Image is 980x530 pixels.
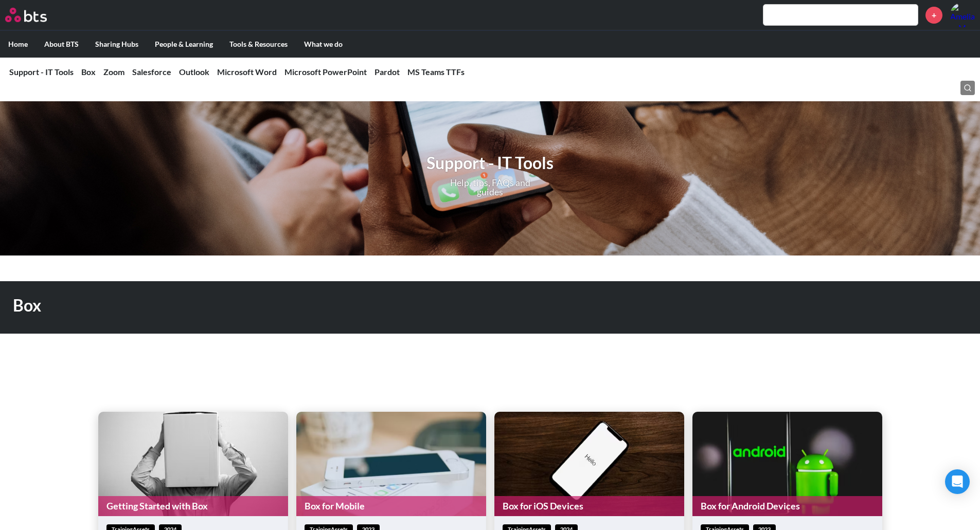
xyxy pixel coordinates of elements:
[407,67,465,77] a: MS Teams TTFs
[13,294,681,317] h1: Box
[950,3,975,27] img: Amelia LaMarca
[5,8,47,22] img: BTS Logo
[147,31,221,58] label: People & Learning
[5,8,66,22] a: Go home
[950,3,975,27] a: Profile
[81,67,96,77] a: Box
[9,67,74,77] a: Support - IT Tools
[98,496,288,516] a: Getting Started with Box
[692,496,882,516] a: Box for Android Devices
[494,496,684,516] a: Box for iOS Devices
[132,67,171,77] a: Salesforce
[375,67,400,77] a: Pardot
[36,31,87,58] label: About BTS
[284,67,367,77] a: Microsoft PowerPoint
[945,469,970,494] div: Open Intercom Messenger
[426,152,554,175] h1: Support - IT Tools
[221,31,296,58] label: Tools & Resources
[87,31,147,58] label: Sharing Hubs
[217,67,277,77] a: Microsoft Word
[296,31,351,58] label: What we do
[103,67,124,77] a: Zoom
[179,67,209,77] a: Outlook
[925,7,942,24] a: +
[296,496,486,516] a: Box for Mobile
[439,178,541,196] p: Help, tips, FAQs and guides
